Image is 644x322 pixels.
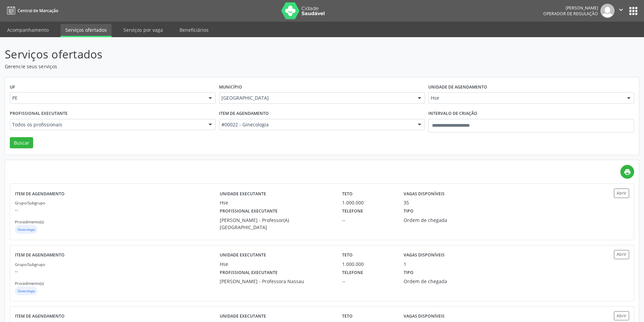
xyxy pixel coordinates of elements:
[404,250,445,261] label: Vagas disponíveis
[219,108,269,119] label: Item de agendamento
[5,46,449,63] p: Serviços ofertados
[624,168,631,176] i: print
[221,95,411,101] span: [GEOGRAPHIC_DATA]
[15,200,45,205] small: Grupo/Subgrupo
[600,4,615,18] img: img
[15,219,44,224] small: Procedimento(s)
[15,281,44,286] small: Procedimento(s)
[119,24,168,36] a: Serviços por vaga
[12,121,202,128] span: Todos os profissionais
[404,278,486,285] div: Ordem de chegada
[342,217,394,224] div: --
[220,261,333,268] div: Hse
[342,199,394,206] div: 1.000.000
[342,278,394,285] div: --
[342,250,353,261] label: Teto
[614,311,629,320] button: Abrir
[404,206,413,217] label: Tipo
[404,189,445,199] label: Vagas disponíveis
[342,311,353,322] label: Teto
[404,268,413,278] label: Tipo
[2,24,53,36] a: Acompanhamento
[627,5,639,17] button: apps
[15,206,220,213] p: --
[620,165,634,179] a: print
[220,268,278,278] label: Profissional executante
[61,24,112,37] a: Serviços ofertados
[543,11,598,17] span: Operador de regulação
[18,289,35,293] small: Ginecologia
[220,189,266,199] label: Unidade executante
[543,5,598,11] div: [PERSON_NAME]
[404,217,486,224] div: Ordem de chegada
[219,82,242,93] label: Município
[12,95,202,101] span: PE
[15,262,45,267] small: Grupo/Subgrupo
[428,108,477,119] label: Intervalo de criação
[220,250,266,261] label: Unidade executante
[220,206,278,217] label: Profissional executante
[614,189,629,198] button: Abrir
[220,278,333,285] div: [PERSON_NAME] - Professora Nassau
[431,95,620,101] span: Hse
[10,82,15,93] label: UF
[428,82,487,93] label: Unidade de agendamento
[15,250,65,261] label: Item de agendamento
[342,206,363,217] label: Telefone
[615,4,627,18] button: 
[175,24,213,36] a: Beneficiários
[404,311,445,322] label: Vagas disponíveis
[18,8,58,14] span: Central de Marcação
[15,311,65,322] label: Item de agendamento
[342,189,353,199] label: Teto
[220,311,266,322] label: Unidade executante
[342,268,363,278] label: Telefone
[220,217,333,231] div: [PERSON_NAME] - Professor(A) [GEOGRAPHIC_DATA]
[10,137,33,149] button: Buscar
[342,261,394,268] div: 1.000.000
[15,189,65,199] label: Item de agendamento
[404,199,409,206] div: 35
[404,261,406,268] div: 1
[18,227,35,232] small: Ginecologia
[5,63,449,70] p: Gerencie seus serviços
[10,108,68,119] label: Profissional executante
[15,268,220,275] p: --
[221,121,411,128] span: #00022 - Ginecologia
[5,5,58,16] a: Central de Marcação
[614,250,629,259] button: Abrir
[617,6,625,14] i: 
[220,199,333,206] div: Hse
